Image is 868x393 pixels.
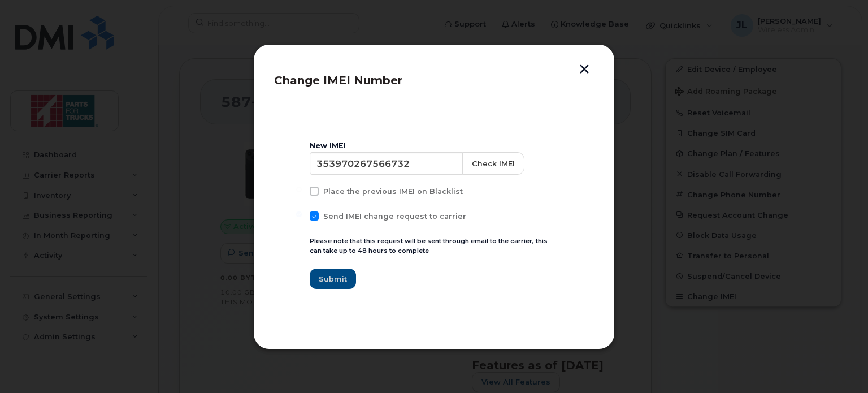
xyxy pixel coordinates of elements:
button: Check IMEI [462,152,524,175]
button: Submit [310,269,356,289]
span: Place the previous IMEI on Blacklist [323,187,463,196]
span: Change IMEI Number [274,74,402,87]
input: Place the previous IMEI on Blacklist [296,187,302,192]
input: Send IMEI change request to carrier [296,211,302,217]
small: Please note that this request will be sent through email to the carrier, this can take up to 48 h... [310,237,548,254]
div: New IMEI [310,141,558,150]
span: Submit [319,274,347,284]
span: Send IMEI change request to carrier [323,212,466,221]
